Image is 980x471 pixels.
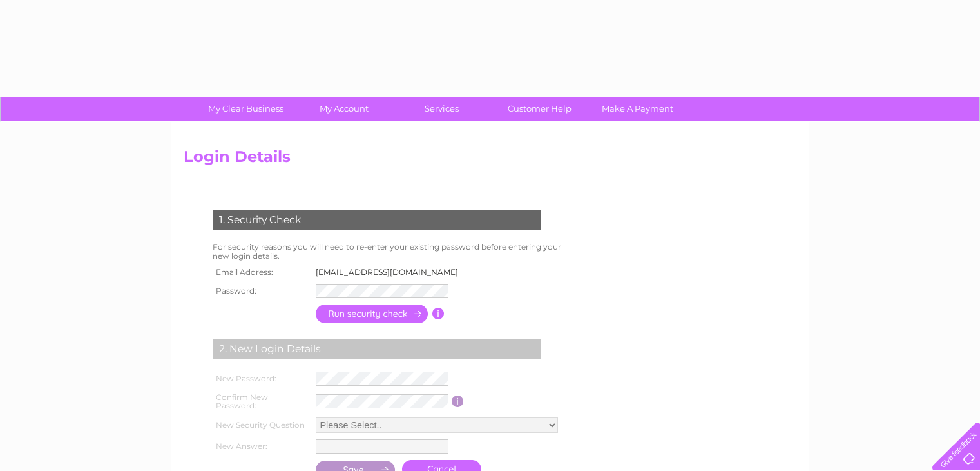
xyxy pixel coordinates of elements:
th: Confirm New Password: [209,389,312,415]
input: Information [432,308,445,319]
th: Email Address: [209,264,312,281]
th: New Security Question [209,414,312,436]
th: New Password: [209,368,312,389]
th: Password: [209,281,312,301]
a: My Account [291,97,397,121]
th: New Answer: [209,436,312,457]
input: Information [452,396,464,407]
h2: Login Details [184,148,797,172]
td: For security reasons you will need to re-enter your existing password before entering your new lo... [209,239,575,264]
a: Services [389,97,495,121]
div: 1. Security Check [213,210,541,230]
td: [EMAIL_ADDRESS][DOMAIN_NAME] [312,264,469,281]
a: Customer Help [486,97,593,121]
a: My Clear Business [193,97,299,121]
a: Make A Payment [584,97,691,121]
div: 2. New Login Details [213,339,541,359]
